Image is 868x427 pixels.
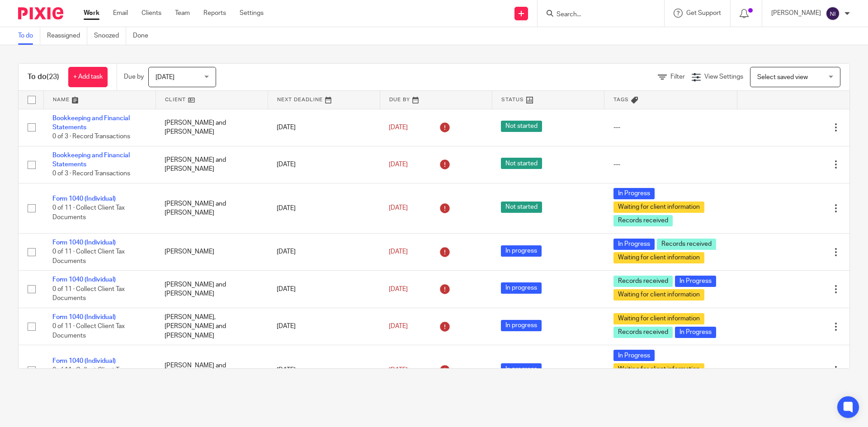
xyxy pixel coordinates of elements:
span: Not started [501,121,542,132]
span: Records received [657,239,716,250]
td: [PERSON_NAME], [PERSON_NAME] and [PERSON_NAME] [156,308,268,345]
span: In Progress [613,239,655,250]
span: [DATE] [389,124,408,131]
span: In progress [501,282,542,294]
img: Pixie [18,7,63,19]
div: --- [613,160,728,169]
a: Clients [142,9,161,18]
span: Records received [613,327,673,338]
a: Form 1040 (Individual) [52,196,116,202]
span: In progress [501,320,542,331]
span: [DATE] [389,323,408,329]
a: Done [133,27,155,45]
a: Form 1040 (Individual) [52,358,116,364]
span: Tags [613,97,629,102]
span: [DATE] [389,367,408,373]
a: + Add task [68,67,108,87]
span: 0 of 11 · Collect Client Tax Documents [52,286,125,302]
a: Bookkeeping and Financial Statements [52,152,130,168]
span: Waiting for client information [613,202,704,213]
span: Waiting for client information [613,363,704,375]
span: 0 of 3 · Record Transactions [52,133,130,140]
span: Select saved view [757,74,808,80]
a: Team [175,9,190,18]
a: Settings [240,9,264,18]
span: In Progress [675,327,716,338]
td: [PERSON_NAME] and [PERSON_NAME] [156,271,268,308]
span: 0 of 11 · Collect Client Tax Documents [52,205,125,221]
td: [DATE] [268,233,380,270]
span: Records received [613,276,673,287]
span: [DATE] [389,205,408,211]
a: Form 1040 (Individual) [52,277,116,283]
img: svg%3E [826,6,840,21]
div: --- [613,123,728,132]
span: In Progress [613,188,655,199]
p: Due by [124,72,144,81]
span: [DATE] [389,249,408,255]
span: Filter [670,74,685,80]
td: [PERSON_NAME] [156,233,268,270]
td: [DATE] [268,146,380,183]
a: Reassigned [47,27,87,45]
td: [DATE] [268,308,380,345]
span: 0 of 11 · Collect Client Tax Documents [52,249,125,264]
input: Search [556,11,637,19]
span: Waiting for client information [613,289,704,300]
span: 0 of 11 · Collect Client Tax Documents [52,323,125,339]
td: [DATE] [268,183,380,233]
td: [PERSON_NAME] and [PERSON_NAME] [156,146,268,183]
a: Work [84,9,99,18]
a: Snoozed [94,27,126,45]
td: [PERSON_NAME] and [PERSON_NAME] [156,183,268,233]
td: [DATE] [268,109,380,146]
span: View Settings [704,74,743,80]
td: [DATE] [268,271,380,308]
td: [PERSON_NAME] and [PERSON_NAME] [156,109,268,146]
span: In progress [501,363,542,375]
h1: To do [28,72,59,82]
span: 0 of 3 · Record Transactions [52,171,130,177]
a: Form 1040 (Individual) [52,239,116,246]
span: In progress [501,245,542,257]
span: (23) [47,73,59,80]
span: Not started [501,202,542,213]
span: Records received [613,215,673,226]
p: [PERSON_NAME] [771,9,821,18]
span: [DATE] [389,161,408,168]
a: Reports [203,9,226,18]
span: Waiting for client information [613,252,704,263]
span: [DATE] [389,286,408,292]
a: Email [113,9,128,18]
a: Bookkeeping and Financial Statements [52,115,130,131]
span: In Progress [675,276,716,287]
td: [DATE] [268,345,380,395]
span: In Progress [613,350,655,361]
a: Form 1040 (Individual) [52,314,116,320]
span: [DATE] [156,74,175,80]
td: [PERSON_NAME] and [PERSON_NAME] [156,345,268,395]
span: 0 of 11 · Collect Client Tax Documents [52,367,125,383]
span: Not started [501,158,542,169]
a: To do [18,27,40,45]
span: Get Support [686,10,721,16]
span: Waiting for client information [613,313,704,324]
